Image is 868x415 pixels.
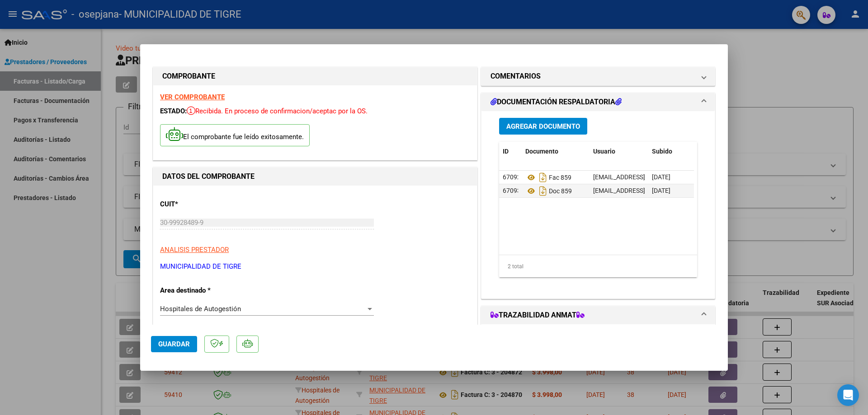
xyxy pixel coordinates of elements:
i: Descargar documento [537,170,549,185]
span: [DATE] [652,187,670,194]
div: DOCUMENTACIÓN RESPALDATORIA [481,111,715,298]
datatable-header-cell: Subido [648,142,693,161]
button: Guardar [151,336,197,352]
mat-expansion-panel-header: COMENTARIOS [481,67,715,85]
span: ANALISIS PRESTADOR [160,246,229,254]
div: 2 total [499,255,697,278]
p: Area destinado * [160,285,253,296]
datatable-header-cell: Usuario [590,142,648,161]
p: El comprobante fue leído exitosamente. [160,124,310,146]
span: Usuario [593,148,615,155]
h1: TRAZABILIDAD ANMAT [491,310,585,321]
div: Open Intercom Messenger [837,384,859,406]
datatable-header-cell: ID [499,142,522,161]
span: 67092 [503,173,521,181]
h1: COMENTARIOS [491,71,541,82]
span: ID [503,148,509,155]
button: Agregar Documento [499,118,587,135]
span: Recibida. En proceso de confirmacion/aceptac por la OS. [187,107,368,115]
span: Documento [525,148,558,155]
span: Guardar [158,340,190,348]
span: Hospitales de Autogestión [160,305,241,313]
span: Agregar Documento [506,122,580,131]
i: Descargar documento [537,184,549,198]
mat-expansion-panel-header: DOCUMENTACIÓN RESPALDATORIA [481,93,715,111]
span: Fac 859 [525,174,571,181]
span: Subido [652,148,672,155]
mat-expansion-panel-header: TRAZABILIDAD ANMAT [481,306,715,324]
span: 67093 [503,187,521,194]
strong: DATOS DEL COMPROBANTE [162,172,255,181]
p: MUNICIPALIDAD DE TIGRE [160,261,470,272]
span: [DATE] [652,173,670,181]
a: VER COMPROBANTE [160,93,225,101]
datatable-header-cell: Acción [693,142,739,161]
datatable-header-cell: Documento [522,142,590,161]
p: CUIT [160,199,253,210]
strong: COMPROBANTE [162,72,215,80]
h1: DOCUMENTACIÓN RESPALDATORIA [491,97,622,107]
span: ESTADO: [160,107,187,115]
span: Doc 859 [525,187,572,195]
